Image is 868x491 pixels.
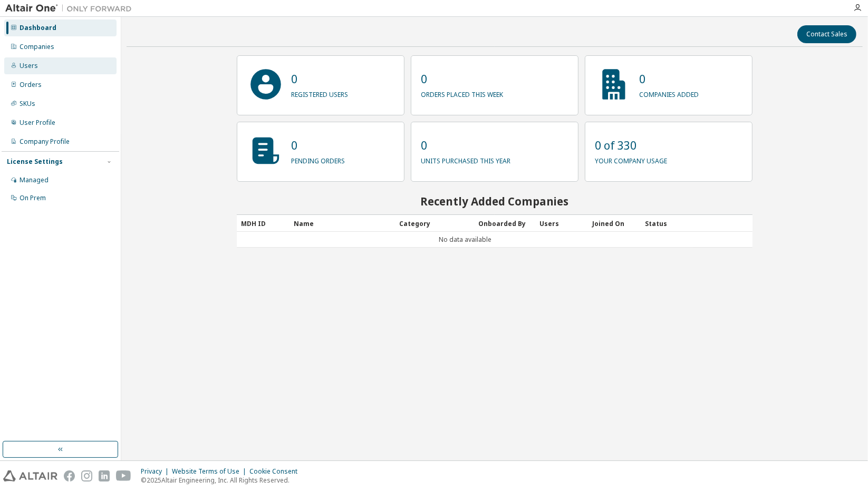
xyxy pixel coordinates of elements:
p: © 2025 Altair Engineering, Inc. All Rights Reserved. [141,476,304,485]
p: companies added [639,87,699,99]
div: Companies [20,43,54,51]
div: Users [539,215,584,232]
div: Managed [20,176,49,184]
div: Onboarded By [478,215,531,232]
div: Orders [20,81,42,89]
div: Name [294,215,391,232]
p: pending orders [291,153,345,165]
p: units purchased this year [421,153,510,165]
div: Dashboard [20,24,56,32]
div: Users [20,62,38,70]
div: SKUs [20,100,35,108]
img: linkedin.svg [99,470,110,482]
div: Privacy [141,467,172,476]
button: Contact Sales [797,25,856,43]
div: Cookie Consent [249,467,304,476]
div: User Profile [20,119,55,127]
div: Website Terms of Use [172,467,249,476]
p: 0 [639,71,699,87]
img: facebook.svg [64,470,75,482]
p: 0 of 330 [595,138,667,153]
div: On Prem [20,194,46,202]
div: MDH ID [241,215,285,232]
p: your company usage [595,153,667,165]
p: 0 [291,71,348,87]
p: orders placed this week [421,87,503,99]
p: 0 [421,138,510,153]
p: registered users [291,87,348,99]
p: 0 [291,138,345,153]
p: 0 [421,71,503,87]
td: No data available [237,232,693,248]
div: Company Profile [20,138,70,146]
h2: Recently Added Companies [237,194,752,208]
img: Altair One [5,3,137,14]
img: altair_logo.svg [3,470,57,482]
div: Status [645,215,689,232]
div: Category [399,215,470,232]
img: youtube.svg [116,470,131,482]
div: Joined On [592,215,636,232]
img: instagram.svg [81,470,92,482]
div: License Settings [7,158,63,166]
